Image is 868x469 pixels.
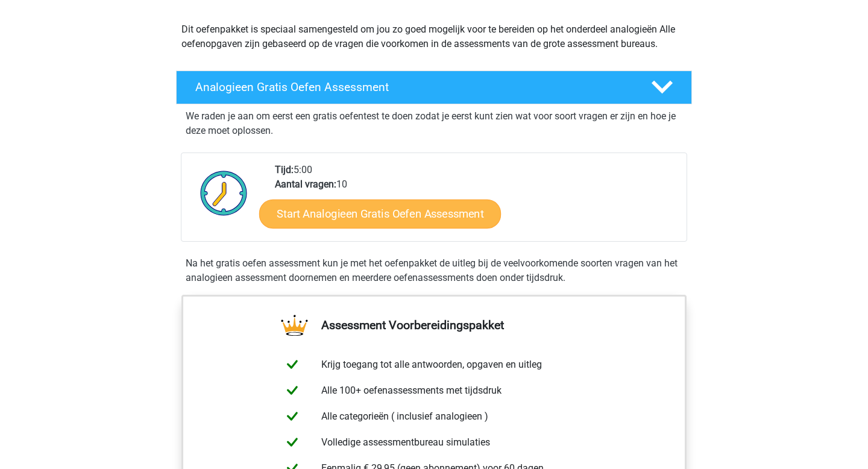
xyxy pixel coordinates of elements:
a: Analogieen Gratis Oefen Assessment [171,71,697,104]
b: Tijd: [275,164,294,175]
a: Start Analogieen Gratis Oefen Assessment [259,199,501,228]
div: Na het gratis oefen assessment kun je met het oefenpakket de uitleg bij de veelvoorkomende soorte... [181,256,687,285]
p: Dit oefenpakket is speciaal samengesteld om jou zo goed mogelijk voor te bereiden op het onderdee... [181,22,687,51]
b: Aantal vragen: [275,178,336,190]
div: 5:00 10 [266,163,686,241]
h4: Analogieen Gratis Oefen Assessment [195,80,632,94]
p: We raden je aan om eerst een gratis oefentest te doen zodat je eerst kunt zien wat voor soort vra... [186,109,682,138]
img: Klok [193,163,254,223]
